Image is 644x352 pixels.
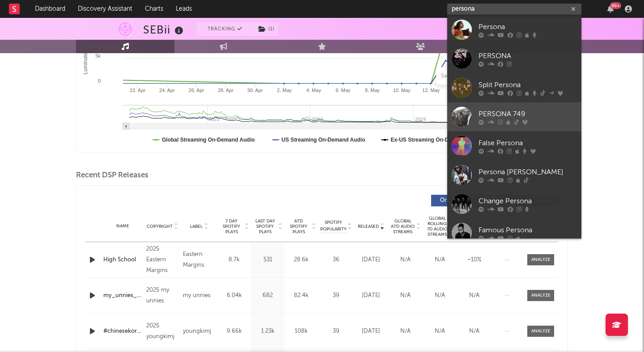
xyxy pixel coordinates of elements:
[479,225,577,235] div: Famous Persona
[287,291,316,300] div: 82.4k
[320,291,352,300] div: 39
[277,88,292,93] text: 2. May
[607,5,614,13] button: 99+
[436,73,531,80] input: Search by song name or URL
[189,88,204,93] text: 26. Apr
[447,15,581,44] a: Persona
[130,88,145,93] text: 22. Apr
[390,291,420,300] div: N/A
[479,167,577,177] div: Persona [PERSON_NAME]
[287,256,316,264] div: 28.6k
[390,256,420,264] div: N/A
[183,249,215,271] div: Eastern Margins
[356,256,386,264] div: [DATE]
[197,22,253,36] button: Tracking
[282,137,365,143] text: US Streaming On-Demand Audio
[146,244,178,276] div: 2025 Eastern Margins
[183,326,215,337] div: youngkimj
[306,88,322,93] text: 4. May
[183,290,215,301] div: my unnies
[287,218,310,235] span: ATD Spotify Plays
[447,44,581,73] a: PERSONA
[425,216,449,237] span: Global Rolling 7D Audio Streams
[479,50,577,61] div: PERSONA
[218,88,233,93] text: 28. Apr
[459,256,489,264] div: ~ 10 %
[220,291,249,300] div: 6.04k
[425,291,455,300] div: N/A
[95,53,101,59] text: 5k
[447,218,581,247] a: Famous Persona
[190,224,203,229] span: Label
[253,291,282,300] div: 682
[356,291,386,300] div: [DATE]
[459,291,489,300] div: N/A
[447,73,581,102] a: Split Persona
[479,196,577,206] div: Change Persona
[479,80,577,90] div: Split Persona
[425,327,455,336] div: N/A
[159,88,175,93] text: 24. Apr
[220,218,243,235] span: 7 Day Spotify Plays
[393,88,411,93] text: 10. May
[447,131,581,160] a: False Persona
[431,195,491,206] button: Originals(112)
[390,327,420,336] div: N/A
[287,327,316,336] div: 108k
[220,256,249,264] div: 8.7k
[253,218,277,235] span: Last Day Spotify Plays
[447,102,581,131] a: PERSONA 749
[143,22,186,37] div: SEBii
[320,327,352,336] div: 39
[447,189,581,218] a: Change Persona
[320,219,347,233] span: Spotify Popularity
[391,137,483,143] text: Ex-US Streaming On-Demand Audio
[103,327,142,336] a: #chinesekorean
[479,109,577,119] div: PERSONA 749
[220,327,249,336] div: 9.66k
[390,218,415,235] span: Global ATD Audio Streams
[253,256,282,264] div: 531
[447,4,581,15] input: Search for artists
[103,291,142,300] a: my_unnies_freestyle
[253,327,282,336] div: 1.23k
[358,224,379,229] span: Released
[253,22,279,36] span: ( 1 )
[162,137,255,143] text: Global Streaming On-Demand Audio
[422,88,440,93] text: 12. May
[146,321,178,342] div: 2025 youngkimj
[247,88,263,93] text: 30. Apr
[147,224,173,229] span: Copyright
[103,256,142,264] a: High School
[479,138,577,148] div: False Persona
[437,198,478,203] span: Originals ( 112 )
[335,88,351,93] text: 6. May
[320,256,352,264] div: 36
[425,256,455,264] div: N/A
[459,327,489,336] div: N/A
[479,21,577,32] div: Persona
[253,22,279,36] button: (1)
[146,285,178,306] div: 2025 my unnies
[76,170,148,181] span: Recent DSP Releases
[447,160,581,189] a: Persona [PERSON_NAME]
[356,327,386,336] div: [DATE]
[365,88,380,93] text: 8. May
[103,223,142,230] div: Name
[610,2,621,9] div: 99 +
